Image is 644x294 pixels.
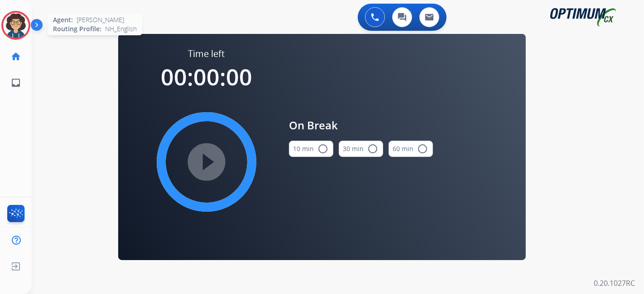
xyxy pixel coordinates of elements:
mat-icon: radio_button_unchecked [317,143,328,154]
mat-icon: radio_button_unchecked [367,143,378,154]
span: Time left [188,47,225,60]
p: 0.20.1027RC [594,278,635,289]
button: 10 min [289,141,333,157]
span: Routing Profile: [53,24,101,33]
img: avatar [3,13,29,38]
mat-icon: home [10,51,21,62]
span: On Break [289,117,433,133]
span: NH_English [105,24,137,33]
span: [PERSON_NAME] [77,15,124,24]
span: Agent: [53,15,73,24]
span: 00:00:00 [161,62,252,92]
button: 60 min [389,141,433,157]
button: 30 min [339,141,383,157]
mat-icon: radio_button_unchecked [417,143,428,154]
mat-icon: inbox [10,77,21,88]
